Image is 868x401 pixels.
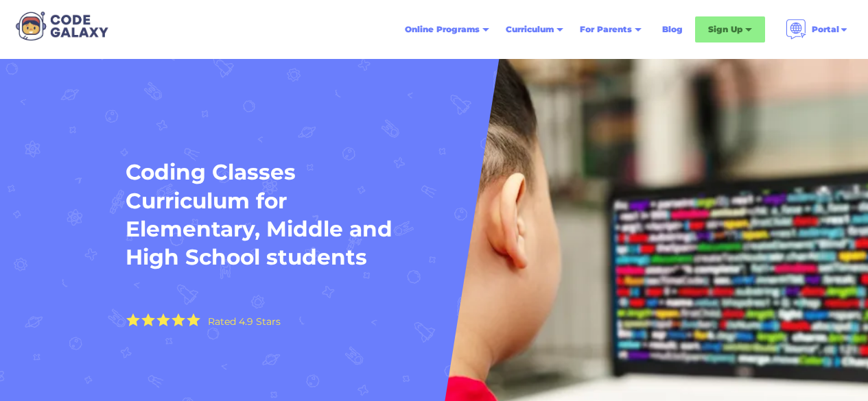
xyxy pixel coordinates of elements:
a: Blog [654,17,691,42]
div: Curriculum [506,23,554,36]
img: Yellow Star - the Code Galaxy [156,313,170,326]
div: For Parents [580,23,632,36]
img: Yellow Star - the Code Galaxy [187,313,200,326]
img: Yellow Star - the Code Galaxy [126,313,140,326]
div: Rated 4.9 Stars [208,317,281,326]
img: Yellow Star - the Code Galaxy [172,313,185,326]
div: Sign Up [708,23,742,36]
div: Online Programs [405,23,480,36]
img: Yellow Star - the Code Galaxy [141,313,155,326]
h1: Coding Classes Curriculum for Elementary, Middle and High School students [126,158,400,271]
div: Portal [812,23,839,36]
